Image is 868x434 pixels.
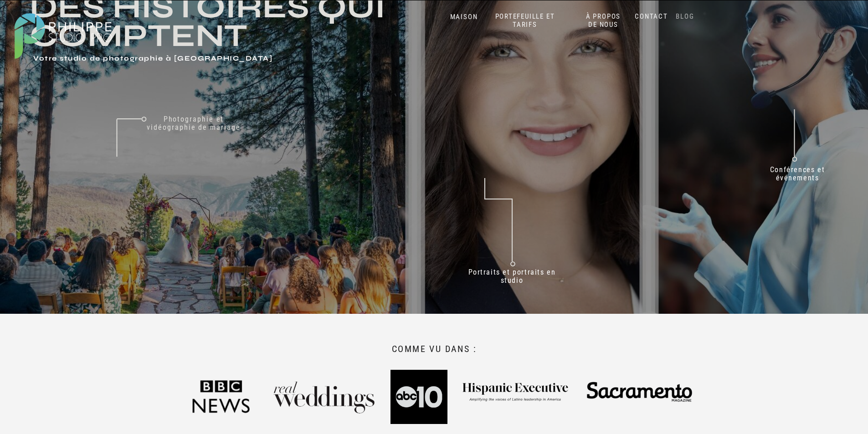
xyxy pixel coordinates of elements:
[635,12,668,20] font: CONTACT
[526,343,641,376] font: Plus de 70 avis 5 étoiles sur Google et Yelp
[770,165,825,182] font: Conférences et événements
[468,268,556,285] font: Portraits et portraits en studio
[674,12,697,21] a: BLOG
[676,12,694,20] font: BLOG
[147,115,240,132] font: Photographie et vidéographie de mariage
[33,54,272,62] font: Votre studio de photographie à [GEOGRAPHIC_DATA]
[633,12,670,21] a: CONTACT
[447,218,682,313] font: Ne nous croyez pas sur parole
[466,268,559,288] a: Portraits et portraits en studio
[445,13,483,21] a: MAISON
[483,12,567,21] a: PORTEFEUILLE ET TARIFS
[495,12,555,29] font: PORTEFEUILLE ET TARIFS
[586,12,621,29] font: À PROPOS DE NOUS
[584,12,623,21] a: À PROPOS DE NOUS
[146,115,241,140] a: Photographie et vidéographie de mariage
[754,166,841,178] a: Conférences et événements
[392,343,477,354] font: COMME VU DANS :
[450,13,478,21] font: MAISON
